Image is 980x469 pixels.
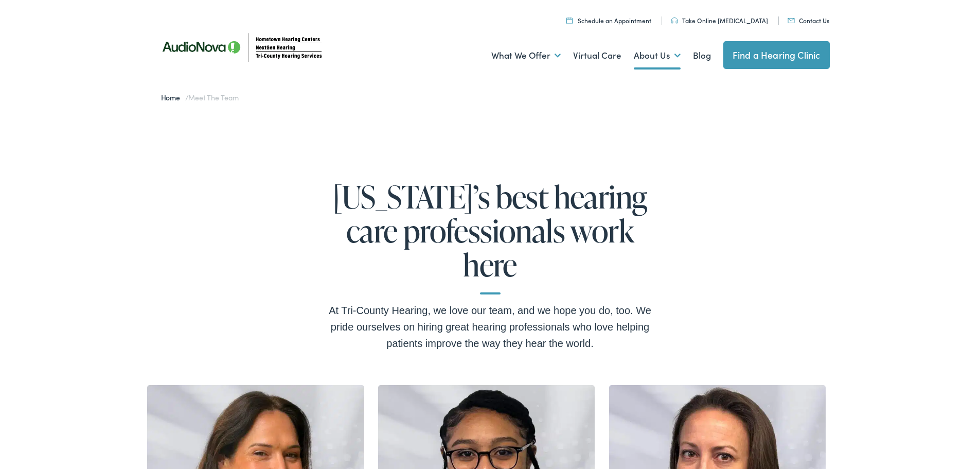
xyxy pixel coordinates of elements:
a: Take Online [MEDICAL_DATA] [671,16,768,25]
a: Find a Hearing Clinic [723,41,830,69]
img: utility icon [788,18,795,23]
div: At Tri-County Hearing, we love our team, and we hope you do, too. We pride ourselves on hiring gr... [326,302,655,352]
a: Virtual Care [573,37,621,75]
img: utility icon [566,17,573,24]
a: What We Offer [491,37,561,75]
a: Home [161,92,185,102]
img: utility icon [671,18,678,24]
span: Meet the Team [188,92,238,102]
span: / [161,92,239,102]
a: About Us [634,37,681,75]
a: Blog [693,37,711,75]
h1: [US_STATE]’s best hearing care professionals work here [326,180,655,294]
a: Schedule an Appointment [566,16,651,25]
a: Contact Us [788,16,829,25]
